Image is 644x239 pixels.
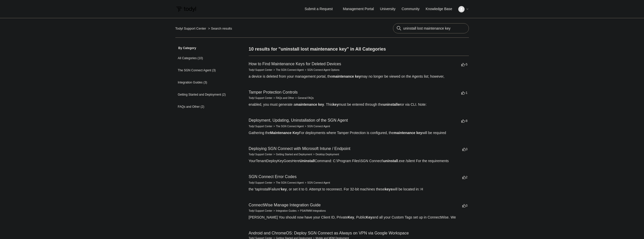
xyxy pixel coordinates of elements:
span: 3 [462,147,467,151]
a: General FAQs [298,97,314,99]
a: FAQs and Other (2) [175,102,234,112]
span: 3 [462,204,467,207]
li: FAQs and Other [272,96,294,100]
img: Todyl Support Center Help Center home page [175,5,197,14]
a: The SGN Connect Agent (3) [175,66,234,75]
li: Getting Started and Deployment [272,153,312,156]
span: Integration Guides [178,81,203,84]
em: key [318,102,324,106]
a: Todyl Support Center [249,97,273,99]
li: Todyl Support Center [249,153,273,156]
em: Key [348,215,354,219]
li: Search results [207,27,232,30]
em: Uninstall [300,159,315,163]
a: SGN Connect Agent Options [307,69,339,71]
li: General FAQs [294,96,314,100]
a: Deployment, Updating, Uninstallation of the SGN Agent [249,118,348,122]
a: The SGN Connect Agent [276,125,304,128]
em: key [281,187,287,191]
a: Android and ChromeOS: Deploy SGN Connect as Always on VPN via Google Workspace [249,231,409,235]
li: The SGN Connect Agent [272,124,304,128]
em: maintenance [296,102,317,106]
a: Todyl Support Center [175,27,206,30]
a: Deploying SGN Connect with Microsoft Intune / Endpoint [249,146,350,151]
span: The SGN Connect Agent [178,69,211,72]
a: ConnectWise Manage Integration Guide [249,203,321,207]
li: Todyl Support Center [175,27,207,30]
em: uninstall [383,159,398,163]
li: Todyl Support Center [249,209,273,213]
li: Integration Guides [272,209,297,213]
li: The SGN Connect Agent [272,181,304,185]
div: a device is deleted from your management portal, the may no longer be viewed on the Agents list; ... [249,74,469,79]
a: Desktop Deployment [316,153,339,156]
li: SGN Connect Agent [304,181,330,185]
em: maintenance [332,74,354,78]
span: (3) [203,81,207,84]
span: (2) [201,105,204,108]
span: Getting Started and Deployment [178,93,221,96]
a: FAQs and Other [276,97,294,99]
span: 2 [462,175,467,179]
a: Getting Started and Deployment [276,153,312,156]
li: SGN Connect Agent [304,124,330,128]
a: Todyl Support Center [249,209,273,212]
a: The SGN Connect Agent [276,69,304,71]
div: Gathering the For deployments where Tamper Protection is configured, the will be required [249,130,469,136]
li: The SGN Connect Agent [272,68,304,72]
a: Getting Started and Deployment (2) [175,90,234,99]
a: The SGN Connect Agent [276,181,304,184]
span: (10) [198,56,203,60]
div: YourTenantDeployKeyGoesHere Command: C:\Program Files\SGN Connect\ .exe /silent For the requirements [249,158,469,164]
a: SGN Connect Agent [307,181,330,184]
a: Todyl Support Center [249,125,273,128]
a: University [380,6,400,12]
a: PSA/RMM Integrations [300,209,326,212]
li: Todyl Support Center [249,181,273,185]
a: Integration Guides (3) [175,78,234,87]
span: -8 [461,119,468,123]
li: Todyl Support Center [249,124,273,128]
a: Submit a Request [300,5,338,13]
div: [PERSON_NAME] You should now have your Client ID, Private , Public and all your Custom Tags set u... [249,215,469,220]
div: enabled, you must generate a . This must be entered through the or via CLI. Note: [249,102,469,107]
a: Todyl Support Center [249,153,273,156]
em: keys [385,187,392,191]
span: -1 [461,91,468,95]
em: Maintenance [270,131,292,135]
em: key [416,131,422,135]
a: Knowledge Base [426,6,457,12]
a: Tamper Protection Controls [249,90,298,94]
span: All Categories [178,56,197,60]
em: Key [366,215,372,219]
a: SGN Connect Agent [307,125,330,128]
em: maintenance [394,131,416,135]
em: key [333,102,339,106]
input: Search [393,23,469,33]
a: Todyl Support Center [249,69,273,71]
li: Todyl Support Center [249,96,273,100]
div: the 'tapInstallFailure' , or set it to 0. Attempt to reconnect. For 32-bit machines these will be... [249,187,469,192]
a: Community [402,6,425,12]
a: All Categories (10) [175,53,234,63]
em: Key [293,131,299,135]
h3: By Category [175,46,234,50]
li: PSA/RMM Integrations [297,209,326,213]
span: FAQs and Other [178,105,200,108]
span: (3) [212,69,216,72]
a: SGN Connect Error Codes [249,175,297,179]
li: SGN Connect Agent Options [304,68,339,72]
li: Todyl Support Center [249,68,273,72]
li: Desktop Deployment [312,153,339,156]
span: -5 [461,62,468,66]
a: Management Portal [343,6,379,12]
em: uninstaller [383,102,401,106]
em: key [355,74,361,78]
h1: 10 results for "uninstall lost maintenance key" in All Categories [249,46,469,53]
a: How to Find Maintenance Keys for Deleted Devices [249,62,341,66]
span: (2) [222,93,226,96]
a: Todyl Support Center [249,181,273,184]
a: Integration Guides [276,209,297,212]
